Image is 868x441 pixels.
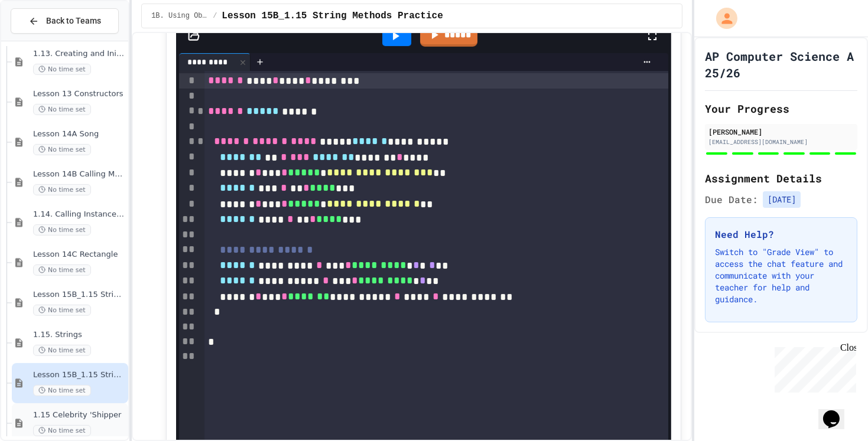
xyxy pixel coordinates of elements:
span: No time set [33,345,91,356]
span: 1B. Using Objects and Methods [151,11,208,21]
span: No time set [33,264,91,276]
h1: AP Computer Science A 25/26 [705,48,857,81]
span: Lesson 14C Rectangle [33,250,126,260]
div: Chat with us now!Close [5,5,82,75]
span: 1.13. Creating and Initializing Objects: Constructors [33,49,126,59]
button: Back to Teams [11,8,119,34]
iframe: chat widget [818,394,856,429]
span: No time set [33,385,91,396]
span: Lesson 15B_1.15 String Methods Practice [33,370,126,380]
span: 1.15. Strings [33,330,126,340]
span: No time set [33,184,91,195]
span: 1.14. Calling Instance Methods [33,210,126,220]
span: No time set [33,425,91,436]
div: My Account [704,5,740,32]
span: Due Date: [705,192,758,207]
span: Lesson 15B_1.15 String Methods Practice [222,9,443,23]
span: Lesson 14B Calling Methods with Parameters [33,169,126,179]
div: [EMAIL_ADDRESS][DOMAIN_NAME] [708,138,854,146]
span: [DATE] [763,191,801,208]
span: Lesson 14A Song [33,129,126,139]
h2: Your Progress [705,100,857,117]
span: No time set [33,305,91,316]
span: No time set [33,224,91,236]
span: / [213,11,217,21]
span: No time set [33,104,91,115]
span: 1.15 Celebrity 'Shipper [33,410,126,420]
iframe: chat widget [770,342,856,393]
span: Lesson 13 Constructors [33,89,126,99]
p: Switch to "Grade View" to access the chat feature and communicate with your teacher for help and ... [715,246,847,305]
span: No time set [33,64,91,75]
h2: Assignment Details [705,170,857,187]
div: [PERSON_NAME] [708,126,854,137]
h3: Need Help? [715,227,847,241]
span: Lesson 15B_1.15 String Methods Demonstration [33,290,126,300]
span: No time set [33,144,91,155]
span: Back to Teams [46,15,101,27]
